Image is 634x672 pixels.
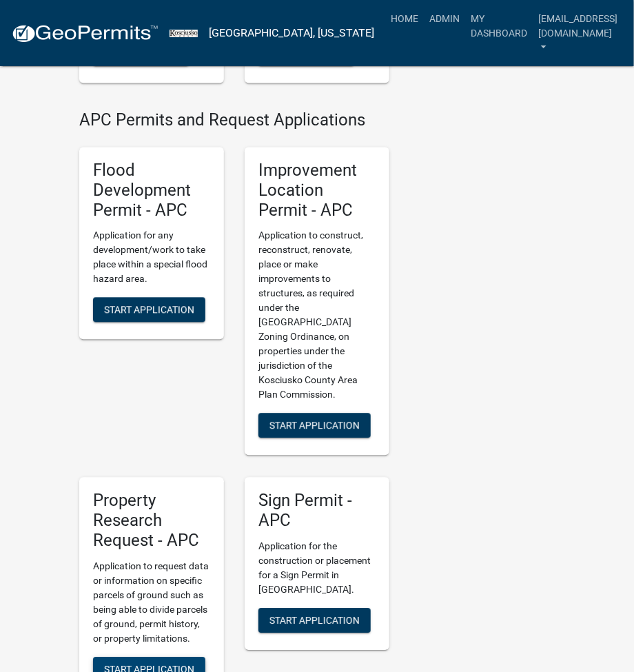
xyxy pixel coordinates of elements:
[93,297,205,322] button: Start Application
[258,608,371,633] button: Start Application
[258,228,376,402] p: Application to construct, reconstruct, renovate, place or make improvements to structures, as req...
[79,110,389,130] h4: APC Permits and Request Applications
[385,6,424,32] a: Home
[424,6,465,32] a: Admin
[465,6,533,46] a: My Dashboard
[93,228,210,286] p: Application for any development/work to take place within a special flood hazard area.
[93,161,210,220] h5: Flood Development Permit - APC
[533,6,623,61] a: [EMAIL_ADDRESS][DOMAIN_NAME]
[93,559,210,646] p: Application to request data or information on specific parcels of ground such as being able to di...
[269,615,360,626] span: Start Application
[258,413,371,438] button: Start Application
[258,491,376,531] h5: Sign Permit - APC
[258,161,376,220] h5: Improvement Location Permit - APC
[170,30,198,37] img: Kosciusko County, Indiana
[269,420,360,431] span: Start Application
[258,539,376,597] p: Application for the construction or placement for a Sign Permit in [GEOGRAPHIC_DATA].
[93,491,210,550] h5: Property Research Request - APC
[209,21,374,45] a: [GEOGRAPHIC_DATA], [US_STATE]
[104,304,194,315] span: Start Application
